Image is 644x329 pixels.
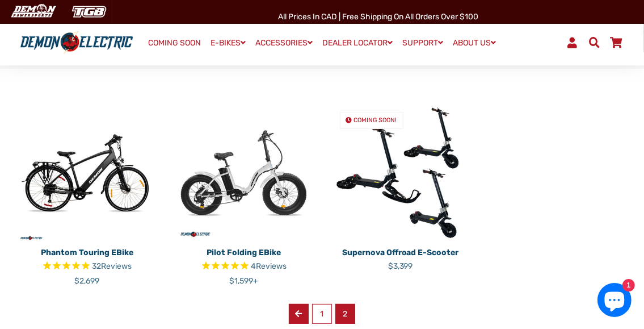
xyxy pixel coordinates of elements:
img: Demon Electric [6,2,60,21]
span: 32 reviews [92,261,132,271]
span: All Prices in CAD | Free shipping on all orders over $100 [278,12,478,22]
img: Demon Electric logo [17,31,136,54]
p: Supernova Offroad E-Scooter [331,247,470,259]
img: Phantom Touring eBike - Demon Electric [17,103,157,243]
p: Pilot Folding eBike [174,247,313,259]
img: TGB Canada [66,2,112,21]
a: ACCESSORIES [251,35,317,51]
a: 1 [312,304,332,324]
a: DEALER LOCATOR [318,35,397,51]
span: Reviews [256,261,287,271]
inbox-online-store-chat: Shopify online store chat [594,283,635,320]
span: $1,599+ [229,276,258,286]
a: ABOUT US [449,35,500,51]
span: Reviews [101,261,132,271]
a: Supernova Offroad E-Scooter COMING SOON! [331,103,470,243]
span: COMING SOON! [354,116,397,124]
a: Phantom Touring eBike Rated 4.8 out of 5 stars 32 reviews $2,699 [17,243,157,287]
span: $2,699 [74,276,99,286]
img: Pilot Folding eBike - Demon Electric [174,103,313,243]
span: Rated 4.8 out of 5 stars 32 reviews [17,260,157,273]
a: SUPPORT [398,35,447,51]
span: $3,399 [388,261,413,271]
span: 2 [335,304,355,324]
a: Pilot Folding eBike Rated 5.0 out of 5 stars 4 reviews $1,599+ [174,243,313,287]
span: 4 reviews [251,261,287,271]
img: Supernova Offroad E-Scooter [331,103,470,243]
a: Supernova Offroad E-Scooter $3,399 [331,243,470,272]
a: E-BIKES [207,35,250,51]
span: Rated 5.0 out of 5 stars 4 reviews [174,260,313,273]
a: COMING SOON [144,35,205,51]
p: Phantom Touring eBike [17,247,157,259]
